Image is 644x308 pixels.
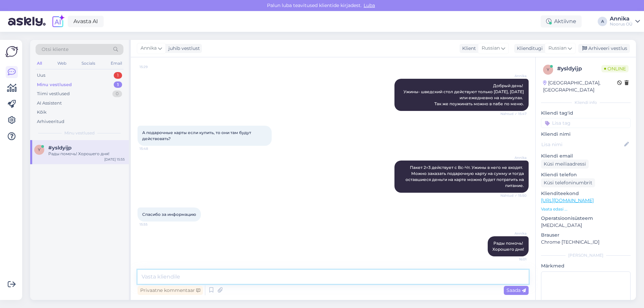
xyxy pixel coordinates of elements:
[138,286,203,295] div: Privaatne kommentaar
[541,252,631,258] div: [PERSON_NAME]
[501,73,527,78] span: Annika
[37,118,64,125] div: Arhiveeritud
[142,130,252,141] span: А подарочные карты если купить, то они там будут действовать?
[543,79,617,94] div: [GEOGRAPHIC_DATA], [GEOGRAPHIC_DATA]
[56,59,68,68] div: Web
[500,111,527,116] span: Nähtud ✓ 15:47
[460,45,476,52] div: Klient
[541,15,582,27] div: Aktiivne
[37,109,47,116] div: Kõik
[114,81,122,88] div: 1
[166,45,200,52] div: juhib vestlust
[541,110,631,117] p: Kliendi tag'id
[114,72,122,79] div: 1
[541,171,631,178] p: Kliendi telefon
[541,262,631,269] p: Märkmed
[541,190,631,197] p: Klienditeekond
[406,165,525,188] span: Пакет 2=3 действует с Вс-Чт. Ужины в него не входят. Можно заказать подарочную карту на сумму и т...
[541,206,631,212] p: Vaata edasi ...
[492,241,524,252] span: Рады помочь! Хорошего дня!
[36,59,43,68] div: All
[140,222,165,227] span: 15:55
[109,59,123,68] div: Email
[37,90,70,97] div: Tiimi vestlused
[541,197,594,203] a: [URL][DOMAIN_NAME]
[598,17,607,26] div: A
[541,141,623,148] input: Lisa nimi
[142,212,196,217] span: Спасибо за информацию
[141,45,157,52] span: Annika
[514,45,543,52] div: Klienditugi
[140,146,165,151] span: 15:48
[37,72,45,79] div: Uus
[38,147,41,152] span: y
[578,44,630,53] div: Arhiveeri vestlus
[48,151,125,157] div: Рады помочь! Хорошего дня!
[610,21,633,27] div: Noorus OÜ
[610,16,633,21] div: Annika
[541,232,631,239] p: Brauser
[37,100,62,107] div: AI Assistent
[362,2,377,8] span: Luba
[601,65,629,72] span: Online
[500,193,527,198] span: Nähtud ✓ 15:50
[548,45,567,52] span: Russian
[51,14,65,28] img: explore-ai
[541,100,631,106] div: Kliendi info
[42,46,68,53] span: Otsi kliente
[501,257,527,262] span: 16:01
[37,81,72,88] div: Minu vestlused
[541,160,589,169] div: Küsi meiliaadressi
[541,222,631,229] p: [MEDICAL_DATA]
[557,65,601,73] div: # ysldyijp
[5,45,18,58] img: Askly Logo
[482,45,500,52] span: Russian
[541,178,595,187] div: Küsi telefoninumbrit
[541,239,631,246] p: Chrome [TECHNICAL_ID]
[501,231,527,236] span: Annika
[48,145,71,151] span: #ysldyijp
[541,215,631,222] p: Operatsioonisüsteem
[506,287,526,293] span: Saada
[501,155,527,160] span: Annika
[68,16,104,27] a: Avasta AI
[140,64,165,69] span: 15:29
[610,16,640,27] a: AnnikaNoorus OÜ
[541,131,631,138] p: Kliendi nimi
[547,67,549,72] span: y
[541,152,631,160] p: Kliendi email
[112,90,122,97] div: 0
[80,59,97,68] div: Socials
[541,118,631,128] input: Lisa tag
[64,130,95,136] span: Minu vestlused
[104,157,125,162] div: [DATE] 15:55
